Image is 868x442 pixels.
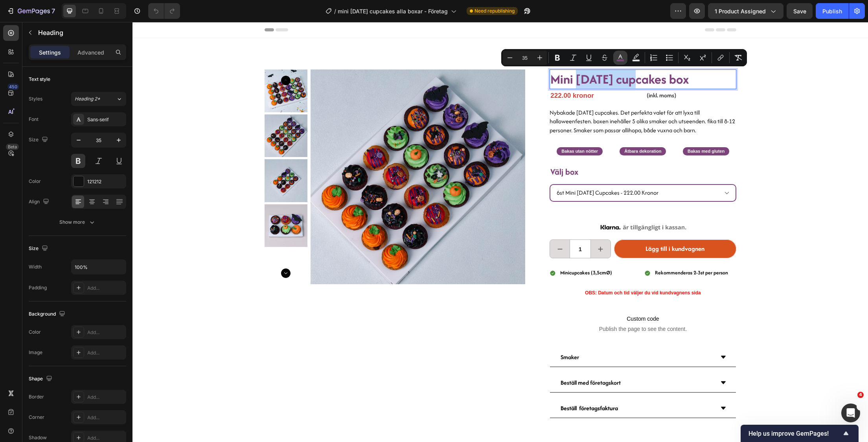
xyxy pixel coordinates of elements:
[428,382,485,390] strong: Beställ företagsfaktura
[437,218,458,236] input: quantity
[522,247,596,254] strong: Rekommenderas 2-3st per person
[458,218,478,236] button: increment
[418,48,557,66] span: Mini [DATE] cupcakes box
[75,95,100,102] span: Heading 2*
[501,49,747,66] div: Editor contextual toolbar
[482,217,604,236] button: Lägg till i kundvagnen
[29,309,67,320] div: Background
[748,429,851,438] button: Show survey - Help us improve GemPages!
[822,7,842,15] div: Publish
[334,7,336,15] span: /
[29,76,50,83] div: Text style
[428,331,447,339] strong: Smaker
[6,144,19,150] div: Beta
[428,247,480,254] strong: Minicupcakes (3,5cmØ)
[51,6,55,16] p: 7
[417,47,603,67] h2: Rich Text Editor. Editing area: main
[87,178,124,185] div: 121212
[793,8,806,15] span: Save
[555,127,592,132] span: Bakas med gluten
[452,268,568,274] strong: OBS: Datum och tid väljer du vid kundvagnens sida
[132,22,868,442] iframe: Design area
[417,292,603,301] span: Custom code
[29,197,51,207] div: Align
[708,3,783,19] button: 1 product assigned
[71,92,126,106] button: Heading 2*
[29,243,50,254] div: Size
[513,223,572,231] div: Lägg till i kundvagnen
[417,218,437,236] button: decrement
[29,329,41,336] div: Color
[474,7,515,15] span: Need republishing
[715,7,766,15] span: 1 product assigned
[29,116,39,123] div: Font
[816,3,849,19] button: Publish
[418,144,446,156] strong: Välj box
[3,3,59,19] button: 7
[87,285,124,292] div: Add...
[338,7,448,15] span: mini [DATE] cupcakes alla boxar - Företag
[417,86,603,112] p: Nybakade [DATE] cupcakes. Det perfekta valet för att lyxa till halloweenfesten. boxen inehåller 5...
[29,263,42,270] div: Width
[29,95,42,102] div: Styles
[417,67,507,81] div: 222.00 kronor
[29,215,126,229] button: Show more
[29,434,47,441] div: Shadow
[87,414,124,421] div: Add...
[492,127,529,132] span: Ätbara dekoration
[149,247,158,256] button: Carousel Next Arrow
[77,48,104,57] p: Advanced
[72,260,126,274] input: Auto
[39,48,61,57] p: Settings
[465,197,555,213] img: gempages_530886339718022260-645c732c-0222-48b8-9ced-d0f578ee22a4.png
[29,374,54,384] div: Shape
[87,329,124,336] div: Add...
[29,284,47,291] div: Padding
[87,394,124,401] div: Add...
[29,393,44,400] div: Border
[841,404,860,422] iframe: Intercom live chat
[748,430,841,437] span: Help us improve GemPages!
[429,127,465,132] span: Bakas utan nötter
[428,356,488,365] strong: Beställ med företagskort
[417,303,603,311] span: Publish the page to see the content.
[29,349,42,356] div: Image
[7,84,19,90] div: 450
[29,414,44,421] div: Corner
[38,28,123,37] p: Heading
[149,54,158,63] button: Carousel Back Arrow
[148,3,180,19] div: Undo/Redo
[87,349,124,356] div: Add...
[29,178,41,185] div: Color
[514,69,544,77] strong: (inkl. moms)
[87,116,124,123] div: Sans-serif
[87,435,124,442] div: Add...
[787,3,813,19] button: Save
[29,135,50,145] div: Size
[59,218,96,226] div: Show more
[857,392,864,398] span: 4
